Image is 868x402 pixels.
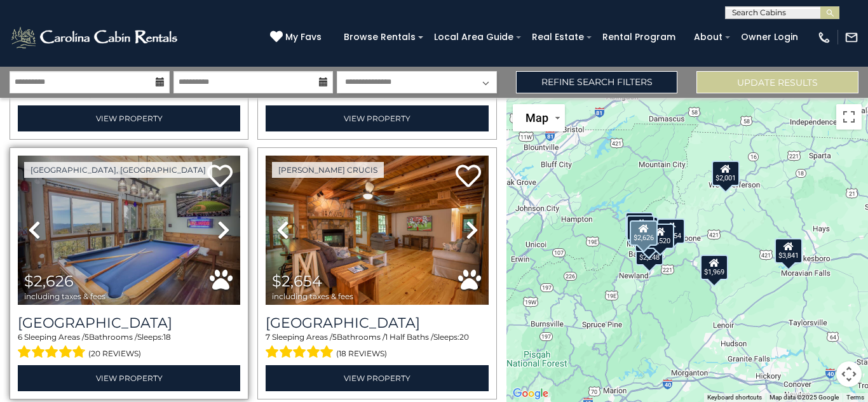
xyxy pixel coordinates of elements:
h3: Mountainside Lodge [266,314,488,332]
div: $4,520 [647,223,675,248]
a: [GEOGRAPHIC_DATA], [GEOGRAPHIC_DATA] [24,162,212,178]
img: thumbnail_163268933.jpeg [18,156,240,305]
span: (20 reviews) [88,345,141,362]
div: $2,151 [627,215,654,241]
img: Google [510,385,552,402]
a: Open this area in Google Maps (opens a new window) [510,385,552,402]
a: Owner Login [735,27,804,47]
a: Local Area Guide [428,27,520,47]
button: Change map style [513,104,565,131]
div: $1,923 [626,211,654,237]
button: Update Results [696,71,858,93]
a: Real Estate [526,27,590,47]
span: 6 [18,332,22,342]
a: Refine Search Filters [516,71,678,93]
span: Map [526,111,548,124]
div: Sleeping Areas / Bathrooms / Sleeps: [18,332,240,362]
span: My Favs [285,30,322,44]
a: Add to favorites [207,163,233,191]
span: $2,654 [272,272,322,290]
span: $2,626 [24,272,74,290]
div: $2,451 [628,218,656,243]
a: View Property [18,105,240,131]
div: $2,001 [712,160,740,185]
span: 5 [85,332,89,342]
h3: Mile High Lodge [18,314,240,332]
a: View Property [266,105,488,131]
img: phone-regular-white.png [817,30,831,44]
a: [GEOGRAPHIC_DATA] [18,314,240,332]
a: View Property [18,365,240,391]
a: Terms [846,394,864,401]
a: [GEOGRAPHIC_DATA] [266,314,488,332]
div: $2,423 [635,227,663,252]
button: Toggle fullscreen view [836,104,862,130]
a: About [688,27,729,47]
span: 20 [459,332,469,342]
a: Browse Rentals [337,27,422,47]
div: $2,248 [635,239,663,265]
span: Map data ©2025 Google [770,394,839,401]
a: View Property [266,365,488,391]
span: including taxes & fees [272,292,353,300]
img: mail-regular-white.png [844,30,858,44]
span: 7 [266,332,270,342]
div: Sleeping Areas / Bathrooms / Sleeps: [266,332,488,362]
span: 1 Half Baths / [385,332,433,342]
div: $2,626 [630,220,658,246]
img: White-1-2.png [10,25,181,50]
span: including taxes & fees [24,292,105,300]
img: thumbnail_163278628.jpeg [266,156,488,305]
button: Map camera controls [836,361,862,387]
a: [PERSON_NAME] Crucis [272,162,384,178]
button: Keyboard shortcuts [707,393,762,402]
div: $3,841 [775,238,803,263]
span: 18 [163,332,171,342]
span: (18 reviews) [336,345,387,362]
div: $1,969 [701,254,729,279]
div: $2,654 [657,218,685,244]
a: My Favs [270,30,325,44]
span: 5 [332,332,337,342]
a: Rental Program [596,27,682,47]
a: Add to favorites [456,163,481,191]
